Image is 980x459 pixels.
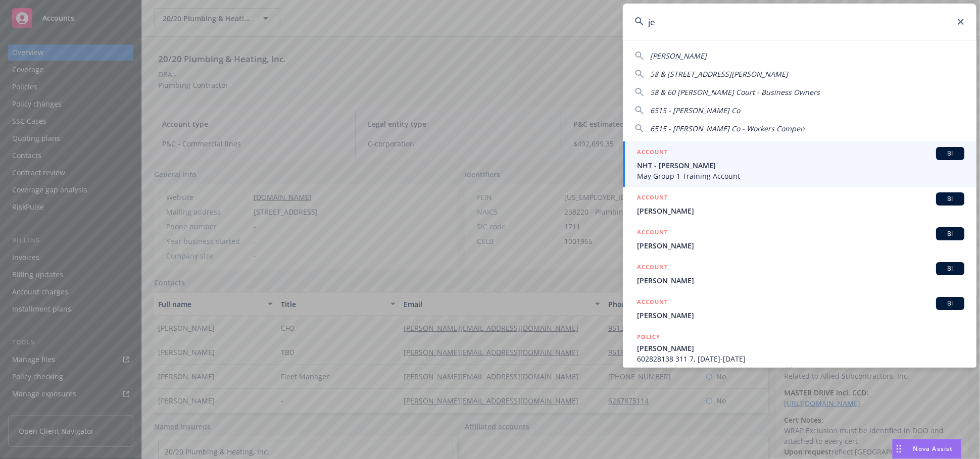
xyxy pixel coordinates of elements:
span: Nova Assist [913,444,953,453]
span: 58 & [STREET_ADDRESS][PERSON_NAME] [650,69,788,79]
span: NHT - [PERSON_NAME] [637,160,964,171]
a: ACCOUNTBI[PERSON_NAME] [623,187,976,222]
span: 6515 - [PERSON_NAME] Co [650,106,740,115]
h5: POLICY [637,332,660,342]
span: [PERSON_NAME] [637,240,964,251]
h5: ACCOUNT [637,297,668,309]
span: 602828138 311 7, [DATE]-[DATE] [637,353,964,364]
span: [PERSON_NAME] [637,275,964,286]
h5: ACCOUNT [637,227,668,239]
button: Nova Assist [892,439,962,459]
span: [PERSON_NAME] [650,51,707,61]
a: POLICY[PERSON_NAME]602828138 311 7, [DATE]-[DATE] [623,326,976,370]
span: 58 & 60 [PERSON_NAME] Court - Business Owners [650,87,820,97]
span: BI [940,299,960,308]
span: 6515 - [PERSON_NAME] Co - Workers Compen [650,124,805,133]
input: Search... [623,4,976,40]
div: Drag to move [893,439,905,458]
span: BI [940,149,960,158]
h5: ACCOUNT [637,262,668,274]
span: May Group 1 Training Account [637,171,964,181]
h5: ACCOUNT [637,192,668,205]
a: ACCOUNTBI[PERSON_NAME] [623,222,976,257]
a: ACCOUNTBI[PERSON_NAME] [623,257,976,291]
a: ACCOUNTBINHT - [PERSON_NAME]May Group 1 Training Account [623,141,976,187]
span: [PERSON_NAME] [637,343,964,353]
span: [PERSON_NAME] [637,206,964,216]
span: BI [940,229,960,238]
span: [PERSON_NAME] [637,310,964,321]
span: BI [940,194,960,203]
h5: ACCOUNT [637,147,668,159]
span: BI [940,264,960,273]
a: ACCOUNTBI[PERSON_NAME] [623,291,976,326]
